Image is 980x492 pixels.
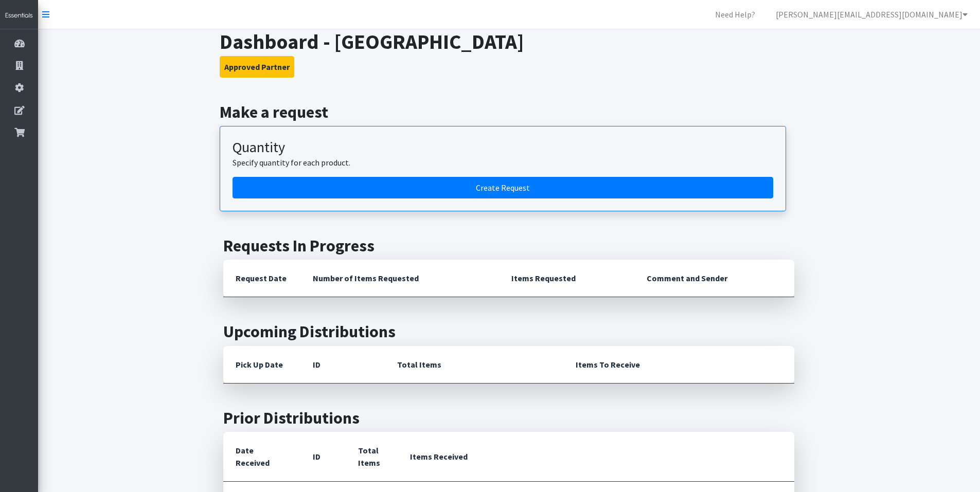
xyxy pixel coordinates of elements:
h2: Requests In Progress [223,236,794,256]
th: Items Received [398,432,795,482]
a: Need Help? [707,4,763,25]
th: Pick Up Date [223,346,300,384]
th: Items To Receive [563,346,794,384]
th: Date Received [223,432,300,482]
th: Total Items [346,432,397,482]
th: ID [300,346,384,384]
h1: Dashboard - [GEOGRAPHIC_DATA] [220,29,798,54]
th: Total Items [385,346,564,384]
th: Number of Items Requested [300,260,499,297]
a: [PERSON_NAME][EMAIL_ADDRESS][DOMAIN_NAME] [768,4,976,25]
th: Comment and Sender [634,260,794,297]
a: Create a request by quantity [233,177,773,198]
th: Request Date [223,260,300,297]
th: Items Requested [499,260,634,297]
h2: Upcoming Distributions [223,322,794,341]
button: Approved Partner [220,56,294,78]
h2: Make a request [220,102,798,122]
h3: Quantity [233,139,773,156]
p: Specify quantity for each product. [233,156,773,169]
h2: Prior Distributions [223,408,794,428]
img: HumanEssentials [4,11,34,20]
th: ID [300,432,346,482]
